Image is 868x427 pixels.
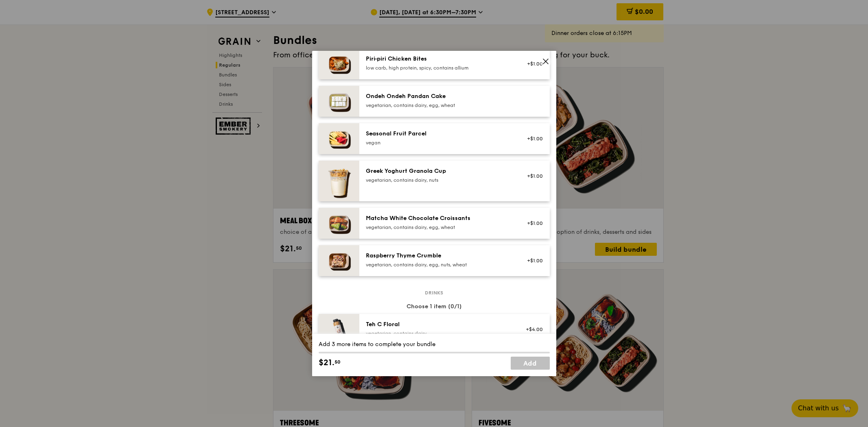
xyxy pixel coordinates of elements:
[319,314,359,345] img: daily_normal_HORZ-teh-c-floral.jpg
[522,220,543,227] div: +$1.00
[319,208,359,239] img: daily_normal_Matcha_White_Chocolate_Croissants-HORZ.jpg
[522,135,543,142] div: +$1.00
[366,224,512,231] div: vegetarian, contains dairy, egg, wheat
[366,330,512,337] div: vegetarian, contains dairy
[366,252,512,260] div: Raspberry Thyme Crumble
[319,48,359,79] img: daily_normal_Piri-Piri-Chicken-Bites-HORZ.jpg
[522,257,543,264] div: +$1.00
[319,161,359,201] img: daily_normal_Greek_Yoghurt_Granola_Cup.jpeg
[366,130,512,138] div: Seasonal Fruit Parcel
[522,326,543,333] div: +$4.00
[366,102,512,109] div: vegetarian, contains dairy, egg, wheat
[366,92,512,100] div: Ondeh Ondeh Pandan Cake
[522,173,543,179] div: +$1.00
[366,65,512,71] div: low carb, high protein, spicy, contains allium
[335,359,341,365] span: 50
[366,167,512,175] div: Greek Yoghurt Granola Cup
[319,357,335,369] span: $21.
[366,139,512,146] div: vegan
[319,303,550,311] div: Choose 1 item (0/1)
[366,261,512,268] div: vegetarian, contains dairy, egg, nuts, wheat
[319,245,359,276] img: daily_normal_Raspberry_Thyme_Crumble__Horizontal_.jpg
[511,357,550,370] a: Add
[319,123,359,154] img: daily_normal_Seasonal_Fruit_Parcel__Horizontal_.jpg
[422,290,446,296] span: Drinks
[366,214,512,222] div: Matcha White Chocolate Croissants
[319,86,359,117] img: daily_normal_Ondeh_Ondeh_Pandan_Cake-HORZ.jpg
[522,61,543,67] div: +$1.00
[366,320,512,329] div: Teh C Floral
[366,55,512,63] div: Piri‑piri Chicken Bites
[366,177,512,183] div: vegetarian, contains dairy, nuts
[319,340,550,349] div: Add 3 more items to complete your bundle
